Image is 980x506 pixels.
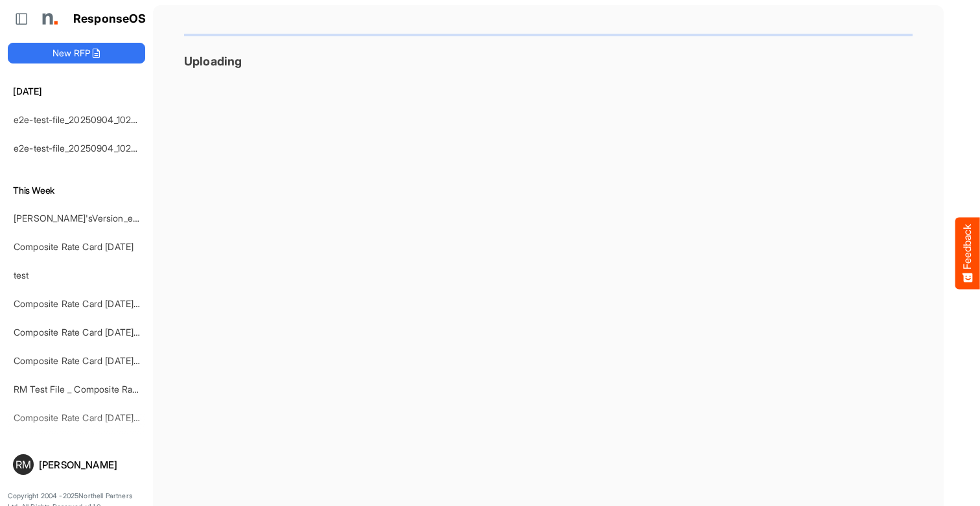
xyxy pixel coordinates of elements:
h1: ResponseOS [73,12,146,26]
span: RM [16,459,31,470]
a: e2e-test-file_20250904_102638 [14,114,147,125]
button: New RFP [8,43,145,63]
a: [PERSON_NAME]'sVersion_e2e-test-file_20250604_111803 [14,213,257,224]
a: Composite Rate Card [DATE] [14,241,134,252]
a: test [14,270,29,281]
h6: [DATE] [8,84,145,98]
h3: Uploading [184,54,913,68]
a: Composite Rate Card [DATE]_smaller [14,327,167,338]
h6: This Week [8,183,145,198]
a: e2e-test-file_20250904_102615 [14,143,145,154]
button: Feedback [955,217,980,289]
a: Composite Rate Card [DATE]_smaller [14,298,167,309]
a: Composite Rate Card [DATE]_smaller [14,355,167,366]
div: [PERSON_NAME] [39,460,140,470]
img: Northell [36,6,62,32]
a: RM Test File _ Composite Rate Card [DATE] [14,384,194,395]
